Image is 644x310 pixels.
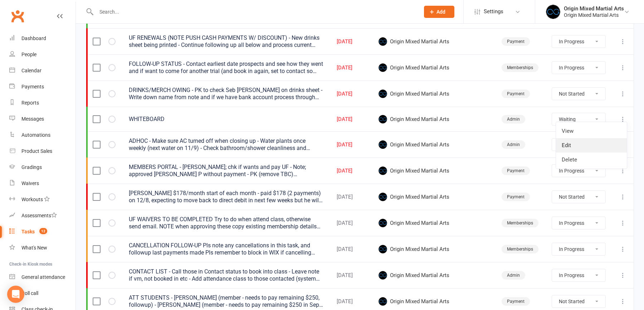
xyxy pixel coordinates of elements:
[379,37,387,46] img: Origin Mixed Martial Arts
[379,193,387,201] img: Origin Mixed Martial Arts
[39,228,47,234] span: 12
[9,175,75,192] a: Waivers
[9,95,75,111] a: Reports
[21,52,36,57] div: People
[129,164,324,178] div: MEMBERS PORTAL - [PERSON_NAME]; chk if wants and pay UF - Note; approved [PERSON_NAME] P without ...
[436,9,445,15] span: Add
[379,271,450,280] span: Origin Mixed Martial Arts
[379,115,450,123] span: Origin Mixed Martial Arts
[21,132,50,138] div: Automations
[129,294,324,309] div: ATT STUDENTS - [PERSON_NAME] (member - needs to pay remaining $250, followup) - [PERSON_NAME] (me...
[21,116,44,122] div: Messages
[502,166,530,175] div: Payment
[564,12,624,18] div: Origin Mixed Martial Arts
[379,166,387,175] img: Origin Mixed Martial Arts
[94,7,415,17] input: Search...
[129,268,324,282] div: CONTACT LIST - Call those in Contact status to book into class - Leave note if vm, not booked in ...
[129,34,324,49] div: UF RENEWALS (NOTE PUSH CASH PAYMENTS W/ DISCOUNT) - New drinks sheet being printed - Continue fol...
[9,7,26,25] a: Clubworx
[424,6,454,18] button: Add
[7,286,24,303] div: Open Intercom Messenger
[502,140,525,149] div: Admin
[379,245,450,253] span: Origin Mixed Martial Arts
[129,60,324,75] div: FOLLOW-UP STATUS - Contact earliest date prospects and see how they went and if want to come for ...
[129,242,324,256] div: CANCELLATION FOLLOW-UP Pls note any cancellations in this task, and followup last payments made P...
[379,219,450,227] span: Origin Mixed Martial Arts
[556,124,627,138] a: View
[9,30,75,47] a: Dashboard
[21,274,65,280] div: General attendance
[21,290,38,296] div: Roll call
[337,65,366,71] div: [DATE]
[9,143,75,159] a: Product Sales
[502,37,530,46] div: Payment
[379,140,450,149] span: Origin Mixed Martial Arts
[379,193,450,201] span: Origin Mixed Martial Arts
[337,116,366,122] div: [DATE]
[129,116,324,123] div: WHITEBOARD
[9,269,75,285] a: General attendance kiosk mode
[337,91,366,97] div: [DATE]
[21,213,57,218] div: Assessments
[21,180,39,186] div: Waivers
[379,219,387,227] img: Origin Mixed Martial Arts
[379,63,450,72] span: Origin Mixed Martial Arts
[337,142,366,148] div: [DATE]
[9,111,75,127] a: Messages
[556,138,627,152] a: Edit
[337,246,366,252] div: [DATE]
[9,224,75,240] a: Tasks 12
[484,4,503,20] span: Settings
[379,115,387,123] img: Origin Mixed Martial Arts
[21,148,52,154] div: Product Sales
[379,166,450,175] span: Origin Mixed Martial Arts
[556,152,627,167] a: Delete
[337,194,366,200] div: [DATE]
[21,197,43,202] div: Workouts
[21,164,42,170] div: Gradings
[21,245,47,251] div: What's New
[337,220,366,226] div: [DATE]
[379,89,387,98] img: Origin Mixed Martial Arts
[379,63,387,72] img: Origin Mixed Martial Arts
[21,35,46,41] div: Dashboard
[502,115,525,123] div: Admin
[21,68,42,73] div: Calendar
[379,140,387,149] img: Origin Mixed Martial Arts
[502,193,530,201] div: Payment
[502,271,525,280] div: Admin
[9,159,75,175] a: Gradings
[337,168,366,174] div: [DATE]
[502,89,530,98] div: Payment
[9,285,75,301] a: Roll call
[546,5,560,19] img: thumb_image1665119159.png
[129,190,324,204] div: [PERSON_NAME] $178/month start of each month - paid $178 (2 payments) on 12/8, expecting to move ...
[9,47,75,63] a: People
[337,272,366,278] div: [DATE]
[129,216,324,230] div: UF WAIVERS TO BE COMPLETED Try to do when attend class, otherwise send email. NOTE when approving...
[502,297,530,306] div: Payment
[21,84,44,89] div: Payments
[9,192,75,208] a: Workouts
[502,63,538,72] div: Memberships
[9,79,75,95] a: Payments
[379,297,450,306] span: Origin Mixed Martial Arts
[502,219,538,227] div: Memberships
[9,63,75,79] a: Calendar
[379,245,387,253] img: Origin Mixed Martial Arts
[9,240,75,256] a: What's New
[502,245,538,253] div: Memberships
[337,299,366,305] div: [DATE]
[21,100,39,106] div: Reports
[129,137,324,152] div: ADHOC - Make sure AC turned off when closing up - Water plants once weekly (next water on 11/9) -...
[9,208,75,224] a: Assessments
[379,297,387,306] img: Origin Mixed Martial Arts
[21,229,35,234] div: Tasks
[564,5,624,12] div: Origin Mixed Martial Arts
[337,39,366,45] div: [DATE]
[129,87,324,101] div: DRINKS/MERCH OWING - PK to check Seb [PERSON_NAME] on drinks sheet - Write down name from note an...
[379,271,387,280] img: Origin Mixed Martial Arts
[379,89,450,98] span: Origin Mixed Martial Arts
[379,37,450,46] span: Origin Mixed Martial Arts
[9,127,75,143] a: Automations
